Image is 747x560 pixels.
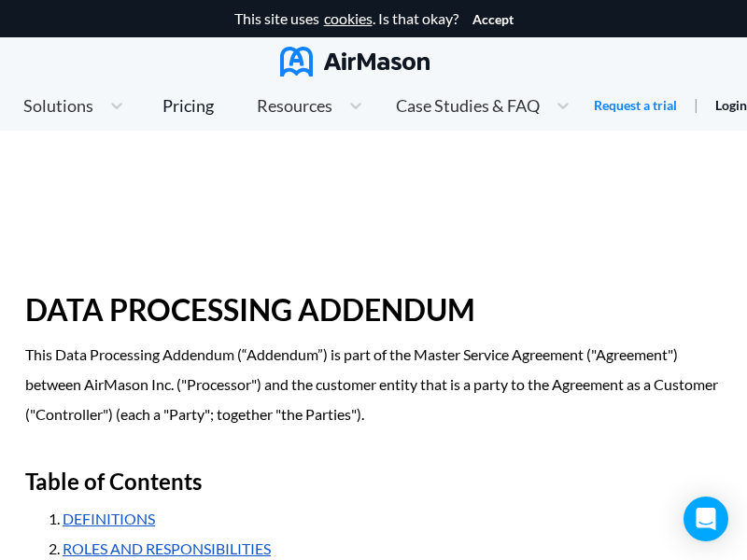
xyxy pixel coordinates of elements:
a: ROLES AND RESPONSIBILITIES [63,539,271,557]
span: Solutions [23,97,93,114]
button: Accept cookies [472,12,514,27]
h1: DATA PROCESSING ADDENDUM [25,280,722,340]
a: Login [715,97,747,113]
img: AirMason Logo [280,47,430,77]
h2: Table of Contents [25,459,722,504]
p: This Data Processing Addendum (“Addendum”) is part of the Master Service Agreement ("Agreement") ... [25,340,722,429]
a: Request a trial [594,96,677,115]
div: Open Intercom Messenger [684,497,728,541]
a: cookies [324,10,373,27]
span: Resources [257,97,332,114]
a: Pricing [162,89,214,122]
span: Case Studies & FAQ [396,97,540,114]
a: DEFINITIONS [63,510,155,527]
div: Pricing [162,97,214,114]
span: | [694,95,698,113]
